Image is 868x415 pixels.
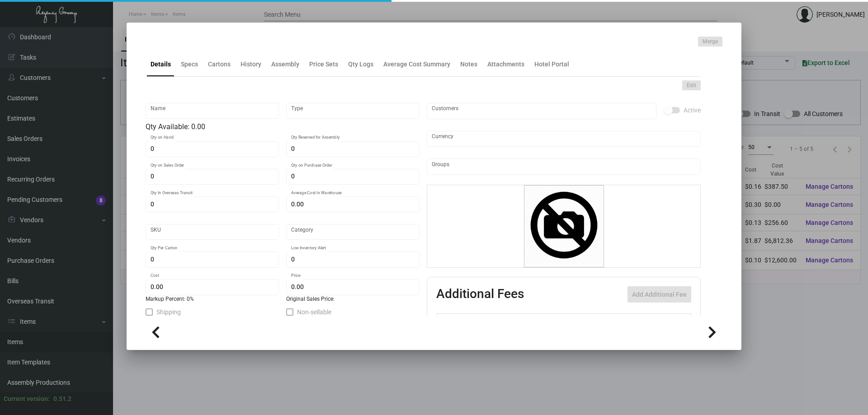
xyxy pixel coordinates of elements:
button: Add Additional Fee [627,286,691,303]
div: 0.51.2 [53,394,71,404]
div: Attachments [487,60,524,69]
input: Add new.. [432,107,652,115]
div: Average Cost Summary [383,60,450,69]
div: Specs [181,60,198,69]
th: Active [437,314,464,330]
div: Hotel Portal [534,60,569,69]
div: History [241,60,261,69]
span: Active [684,105,701,116]
div: Notes [460,60,477,69]
div: Current version: [4,394,50,404]
th: Price [603,314,640,330]
span: Edit [687,82,696,89]
div: Details [151,60,171,69]
span: Non-sellable [297,307,331,317]
div: Price Sets [309,60,338,69]
span: Add Additional Fee [632,291,687,298]
button: Edit [682,80,701,90]
div: Cartons [208,60,231,69]
th: Cost [565,314,602,330]
span: Shipping [156,307,181,317]
div: Assembly [271,60,299,69]
th: Price type [640,314,680,330]
h2: Additional Fees [436,286,524,303]
input: Add new.. [432,163,696,170]
div: Qty Available: 0.00 [146,121,420,132]
button: Merge [698,37,722,47]
th: Type [464,314,565,330]
div: Qty Logs [348,60,373,69]
span: Merge [703,38,718,46]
